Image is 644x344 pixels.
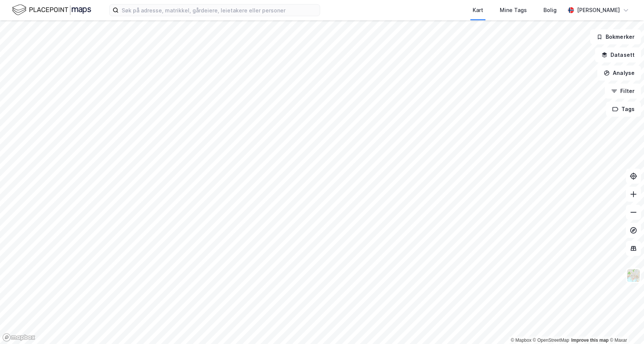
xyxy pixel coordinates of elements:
div: Mine Tags [500,6,527,15]
img: Z [626,268,641,283]
img: logo.f888ab2527a4732fd821a326f86c7f29.svg [12,3,91,17]
div: Kart [473,6,483,15]
div: [PERSON_NAME] [577,6,620,15]
iframe: Chat Widget [606,308,644,344]
button: Bokmerker [590,29,641,44]
a: Mapbox homepage [2,333,35,342]
a: Mapbox [511,338,531,343]
a: OpenStreetMap [533,338,569,343]
input: Søk på adresse, matrikkel, gårdeiere, leietakere eller personer [119,5,320,16]
button: Datasett [595,47,641,62]
a: Improve this map [571,338,609,343]
button: Analyse [597,65,641,81]
button: Filter [605,84,641,99]
button: Tags [606,102,641,117]
div: Bolig [543,6,557,15]
div: Kontrollprogram for chat [606,308,644,344]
